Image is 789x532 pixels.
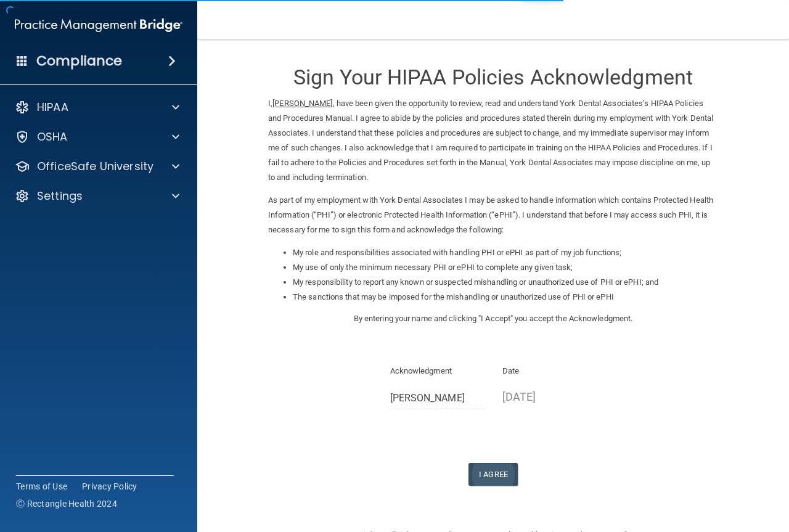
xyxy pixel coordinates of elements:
a: OfficeSafe University [15,159,179,174]
h3: Sign Your HIPAA Policies Acknowledgment [268,66,718,89]
a: Settings [15,189,179,203]
span: Ⓒ Rectangle Health 2024 [16,497,117,510]
p: Date [502,364,597,379]
p: [DATE] [502,387,597,407]
ins: [PERSON_NAME] [272,99,332,108]
a: HIPAA [15,100,179,115]
a: Terms of Use [16,480,67,493]
li: My responsibility to report any known or suspected mishandling or unauthorized use of PHI or ePHI... [293,275,718,290]
img: PMB logo [15,13,182,38]
a: Privacy Policy [82,480,137,493]
h4: Compliance [36,52,122,70]
p: OfficeSafe University [37,159,153,174]
p: By entering your name and clicking "I Accept" you accept the Acknowledgment. [268,311,718,326]
input: Full Name [390,387,484,409]
p: HIPAA [37,100,68,115]
p: Settings [37,189,83,203]
p: Acknowledgment [390,364,484,379]
p: OSHA [37,129,68,144]
p: I, , have been given the opportunity to review, read and understand York Dental Associates’s HIPA... [268,96,718,185]
button: I Agree [468,463,518,486]
li: My use of only the minimum necessary PHI or ePHI to complete any given task; [293,260,718,275]
li: The sanctions that may be imposed for the mishandling or unauthorized use of PHI or ePHI [293,290,718,305]
li: My role and responsibilities associated with handling PHI or ePHI as part of my job functions; [293,245,718,260]
a: OSHA [15,129,179,144]
p: As part of my employment with York Dental Associates I may be asked to handle information which c... [268,193,718,237]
